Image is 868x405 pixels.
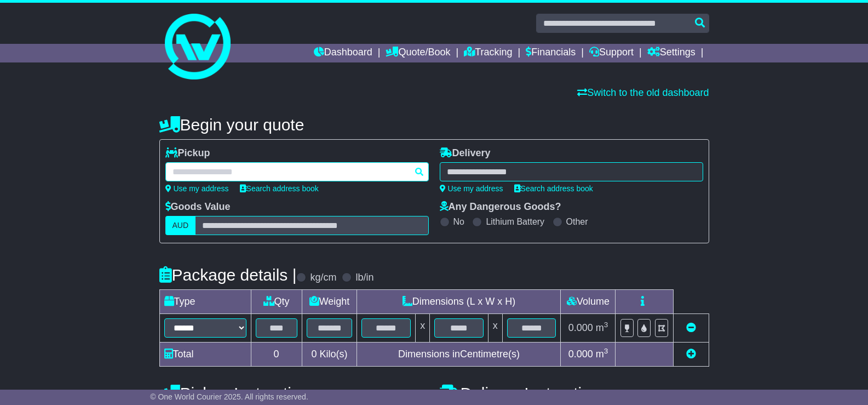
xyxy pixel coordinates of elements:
td: Kilo(s) [302,343,357,367]
td: Type [159,290,251,314]
a: Switch to the old dashboard [577,87,709,98]
td: Dimensions (L x W x H) [357,290,561,314]
label: Goods Value [165,201,231,213]
label: AUD [165,216,196,235]
a: Financials [526,44,576,62]
a: Search address book [240,184,319,193]
td: 0 [251,343,302,367]
span: © One World Courier 2025. All rights reserved. [150,392,308,401]
typeahead: Please provide city [165,162,429,181]
a: Add new item [686,349,696,360]
label: Any Dangerous Goods? [440,201,561,213]
a: Dashboard [314,44,372,62]
label: Lithium Battery [486,216,544,227]
sup: 3 [604,321,608,329]
label: kg/cm [310,272,336,284]
span: 0.000 [568,349,593,360]
td: x [416,314,430,343]
span: 0 [311,349,317,360]
label: No [453,216,464,227]
h4: Begin your quote [159,116,709,134]
sup: 3 [604,347,608,355]
td: Dimensions in Centimetre(s) [357,343,561,367]
label: lb/in [355,272,373,284]
label: Delivery [440,147,491,159]
span: 0.000 [568,322,593,333]
a: Use my address [165,184,229,193]
a: Remove this item [686,322,696,333]
a: Quote/Book [386,44,450,62]
a: Support [589,44,634,62]
td: Weight [302,290,357,314]
a: Tracking [464,44,512,62]
a: Search address book [514,184,593,193]
td: Total [159,343,251,367]
a: Use my address [440,184,503,193]
h4: Package details | [159,266,297,284]
h4: Pickup Instructions [159,384,429,402]
label: Pickup [165,147,210,159]
label: Other [566,216,588,227]
td: Volume [561,290,616,314]
td: Qty [251,290,302,314]
span: m [596,349,608,360]
h4: Delivery Instructions [440,384,709,402]
span: m [596,322,608,333]
a: Settings [647,44,695,62]
td: x [488,314,502,343]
